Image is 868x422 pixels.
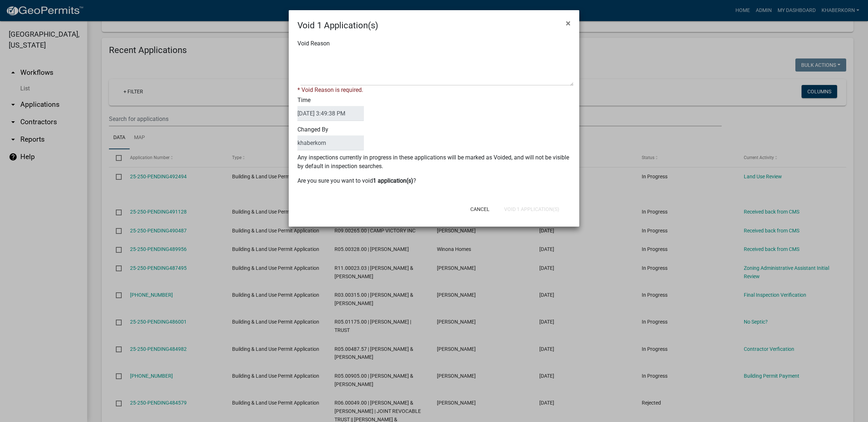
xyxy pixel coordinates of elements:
[300,49,573,86] textarea: Void Reason
[566,18,571,28] span: ×
[373,177,413,184] b: 1 application(s)
[297,97,364,121] label: Time
[297,86,571,94] div: * Void Reason is required.
[498,203,565,216] button: Void 1 Application(s)
[297,41,330,46] label: Void Reason
[465,203,495,216] button: Cancel
[297,127,364,150] label: Changed By
[297,135,364,150] input: BulkActionUser
[297,106,364,121] input: DateTime
[297,153,571,171] p: Any inspections currently in progress in these applications will be marked as Voided, and will no...
[560,13,576,33] button: Close
[297,176,571,185] p: Are you sure you want to void ?
[297,19,378,32] h4: Void 1 Application(s)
